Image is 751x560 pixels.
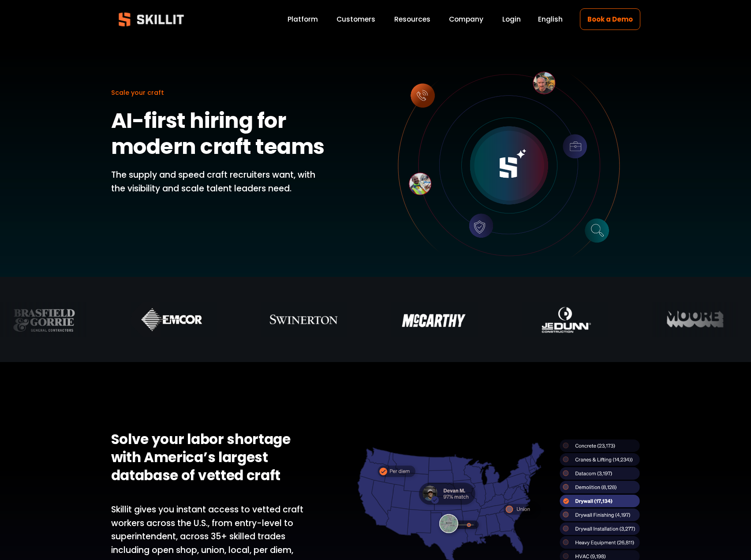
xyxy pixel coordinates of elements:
[111,88,164,97] span: Scale your craft
[394,13,430,25] a: folder dropdown
[538,13,563,25] div: language picker
[111,106,325,161] strong: AI-first hiring for modern craft teams
[502,13,521,25] a: Login
[288,13,318,25] a: Platform
[538,14,563,24] span: English
[580,8,640,30] a: Book a Demo
[449,13,483,25] a: Company
[111,168,329,195] p: The supply and speed craft recruiters want, with the visibility and scale talent leaders need.
[111,6,191,33] img: Skillit
[394,14,430,24] span: Resources
[111,429,294,485] strong: Solve your labor shortage with America’s largest database of vetted craft
[336,13,375,25] a: Customers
